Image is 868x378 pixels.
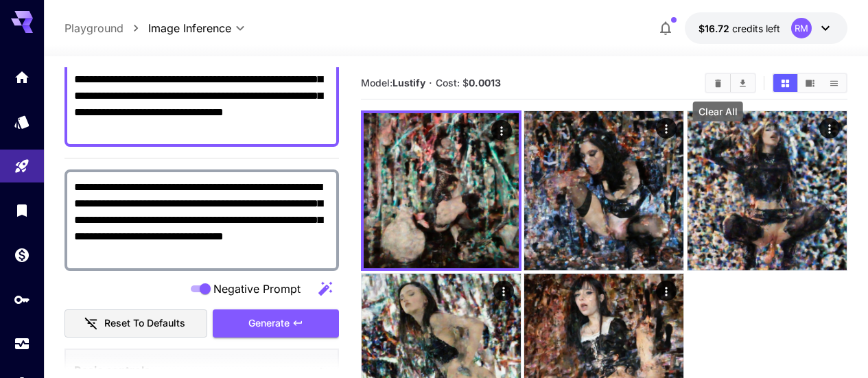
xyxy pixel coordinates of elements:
img: 2Q== [688,111,847,270]
div: Show media in grid viewShow media in video viewShow media in list view [772,73,847,93]
span: Cost: $ [436,77,501,88]
span: credits left [732,23,780,34]
button: Clear All [706,74,730,92]
button: Show media in video view [798,74,822,92]
span: Negative Prompt [213,281,301,297]
div: Clear All [693,102,743,121]
div: Actions [657,281,677,301]
div: RM [791,18,812,38]
div: $16.72263 [699,21,780,36]
div: Clear AllDownload All [705,73,756,93]
nav: breadcrumb [64,20,148,36]
div: Library [14,202,30,219]
b: Lustify [392,77,425,88]
div: API Keys [14,291,30,308]
div: Actions [493,281,514,301]
span: $16.72 [699,23,732,34]
button: Reset to defaults [64,309,207,338]
div: Playground [14,158,30,175]
button: Download All [731,74,755,92]
div: Usage [14,335,30,353]
div: Actions [819,118,840,139]
div: Models [14,110,30,128]
div: Actions [491,120,512,141]
img: 9k= [524,111,683,270]
span: Image Inference [148,20,231,36]
button: Show media in grid view [773,74,797,92]
img: 9k= [364,113,519,268]
div: Home [14,69,30,86]
button: $16.72263RM [685,12,847,44]
button: Generate [213,309,339,338]
button: Show media in list view [822,74,846,92]
span: Generate [248,315,290,332]
a: Playground [64,20,124,36]
b: 0.0013 [469,77,501,88]
div: Actions [657,118,677,139]
p: · [429,75,432,91]
span: Model: [361,77,425,88]
div: Wallet [14,246,30,263]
